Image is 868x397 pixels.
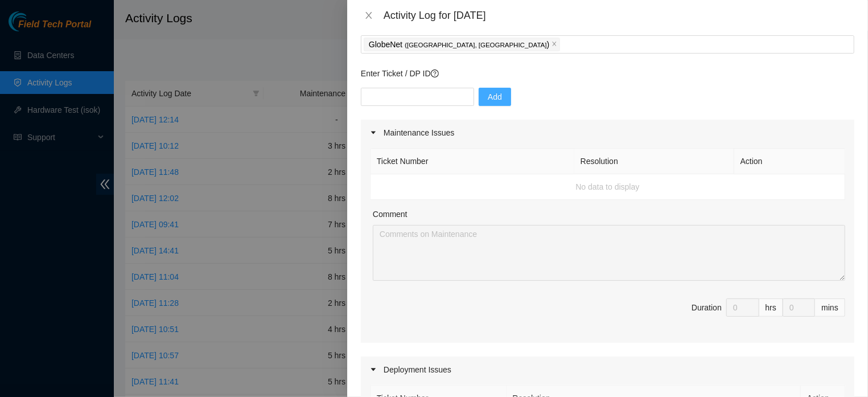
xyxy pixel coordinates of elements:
[405,42,547,48] span: ( [GEOGRAPHIC_DATA], [GEOGRAPHIC_DATA]
[431,69,439,77] span: question-circle
[373,208,408,220] label: Comment
[371,149,574,174] th: Ticket Number
[815,298,845,317] div: mins
[552,41,557,48] span: close
[364,11,373,20] span: close
[759,298,783,317] div: hrs
[371,174,845,200] td: No data to display
[361,67,854,80] p: Enter Ticket / DP ID
[370,366,377,373] span: caret-right
[373,225,845,281] textarea: Comment
[734,149,845,174] th: Action
[361,120,854,146] div: Maintenance Issues
[384,9,854,22] div: Activity Log for [DATE]
[692,301,722,314] div: Duration
[488,91,502,103] span: Add
[370,129,377,136] span: caret-right
[361,357,854,383] div: Deployment Issues
[574,149,734,174] th: Resolution
[369,38,549,51] p: GlobeNet )
[361,10,377,21] button: Close
[479,88,511,106] button: Add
